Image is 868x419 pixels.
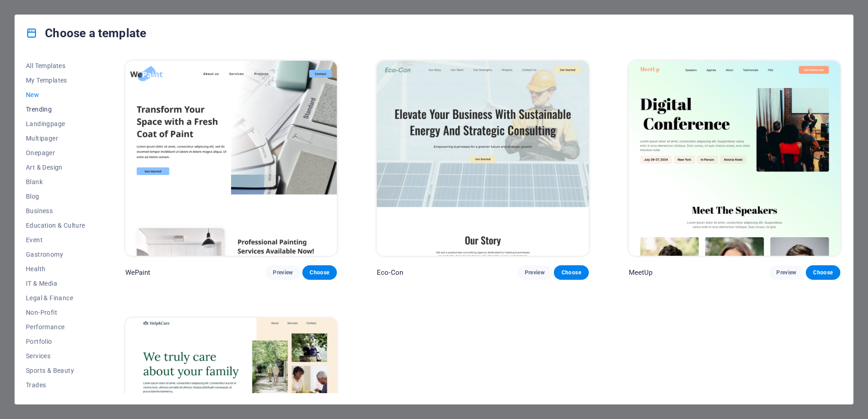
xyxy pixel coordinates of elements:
span: Preview [273,269,293,276]
span: Performance [26,323,85,331]
button: Choose [554,265,588,280]
span: Business [26,207,85,214]
button: All Templates [26,58,85,73]
span: Multipager [26,135,85,142]
img: WePaint [125,61,337,256]
button: Preview [266,265,300,280]
button: Blog [26,189,85,204]
button: Choose [806,265,840,280]
img: MeetUp [629,61,840,256]
button: Education & Culture [26,218,85,233]
p: MeetUp [629,268,653,277]
span: Education & Culture [26,222,85,229]
span: Non-Profit [26,309,85,316]
span: Choose [561,269,581,276]
span: Legal & Finance [26,294,85,302]
span: Preview [776,269,796,276]
button: Non-Profit [26,305,85,320]
span: Portfolio [26,338,85,345]
button: Art & Design [26,160,85,175]
button: Blank [26,175,85,189]
span: Gastronomy [26,251,85,258]
span: Art & Design [26,164,85,171]
button: Travel [26,392,85,407]
button: Onepager [26,146,85,160]
button: Preview [769,265,804,280]
button: Sports & Beauty [26,363,85,378]
span: Choose [813,269,833,276]
span: New [26,91,85,98]
button: Preview [518,265,552,280]
p: WePaint [125,268,151,277]
button: Trades [26,378,85,392]
span: Landingpage [26,120,85,127]
span: Onepager [26,149,85,156]
span: Health [26,265,85,273]
span: Trades [26,381,85,389]
span: Trending [26,106,85,113]
span: Blog [26,193,85,200]
span: Preview [525,269,545,276]
span: Sports & Beauty [26,367,85,374]
button: IT & Media [26,276,85,291]
button: Trending [26,102,85,117]
button: Business [26,204,85,218]
button: My Templates [26,73,85,88]
span: IT & Media [26,280,85,287]
span: Event [26,236,85,244]
button: Landingpage [26,117,85,131]
button: Services [26,349,85,363]
p: Eco-Con [377,268,403,277]
span: Blank [26,178,85,185]
button: Portfolio [26,334,85,349]
button: Performance [26,320,85,334]
span: Services [26,352,85,360]
button: Event [26,233,85,247]
span: My Templates [26,77,85,84]
img: Eco-Con [377,61,588,256]
button: Choose [302,265,337,280]
span: Choose [310,269,330,276]
button: New [26,88,85,102]
button: Gastronomy [26,247,85,262]
button: Legal & Finance [26,291,85,305]
button: Health [26,262,85,276]
span: All Templates [26,62,85,69]
h4: Choose a template [26,26,146,40]
button: Multipager [26,131,85,146]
